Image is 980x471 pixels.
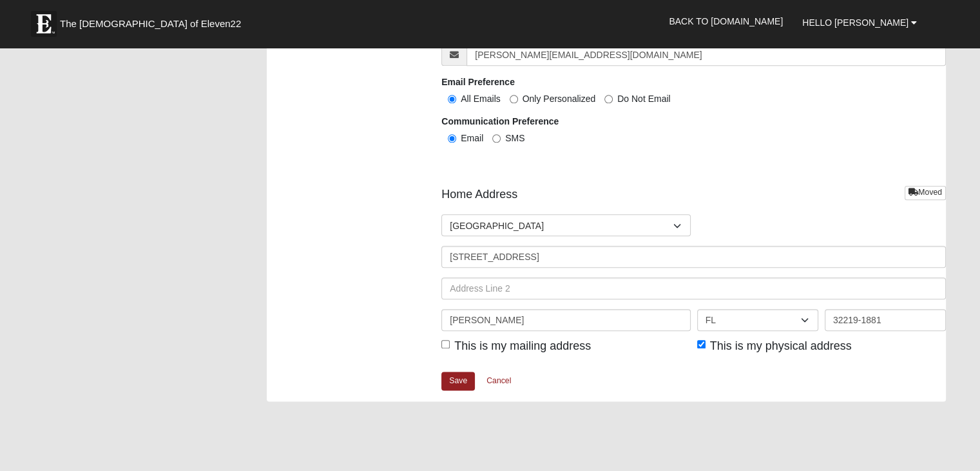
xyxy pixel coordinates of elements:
[454,339,591,352] span: This is my mailing address
[492,134,501,143] input: SMS
[510,95,518,103] input: Only Personalized
[441,186,517,203] span: Home Address
[710,339,852,352] span: This is my physical address
[441,277,946,299] input: Address Line 2
[793,6,927,39] a: Hello [PERSON_NAME]
[604,95,613,103] input: Do Not Email
[24,5,282,37] a: The [DEMOGRAPHIC_DATA] of Eleven22
[802,17,908,28] span: Hello [PERSON_NAME]
[448,95,456,103] input: All Emails
[441,309,690,331] input: City
[441,75,515,88] label: Email Preference
[659,5,793,37] a: Back to [DOMAIN_NAME]
[441,372,475,390] a: Save
[450,215,673,237] span: [GEOGRAPHIC_DATA]
[523,94,596,104] span: Only Personalized
[60,17,241,30] span: The [DEMOGRAPHIC_DATA] of Eleven22
[505,133,524,143] span: SMS
[461,133,483,143] span: Email
[441,115,559,128] label: Communication Preference
[441,340,450,348] input: This is my mailing address
[448,134,456,143] input: Email
[825,309,946,331] input: Zip
[441,246,946,268] input: Address Line 1
[461,94,500,104] span: All Emails
[31,11,57,37] img: Eleven22 logo
[478,371,519,391] a: Cancel
[617,94,670,104] span: Do Not Email
[697,340,706,348] input: This is my physical address
[905,186,946,199] a: Moved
